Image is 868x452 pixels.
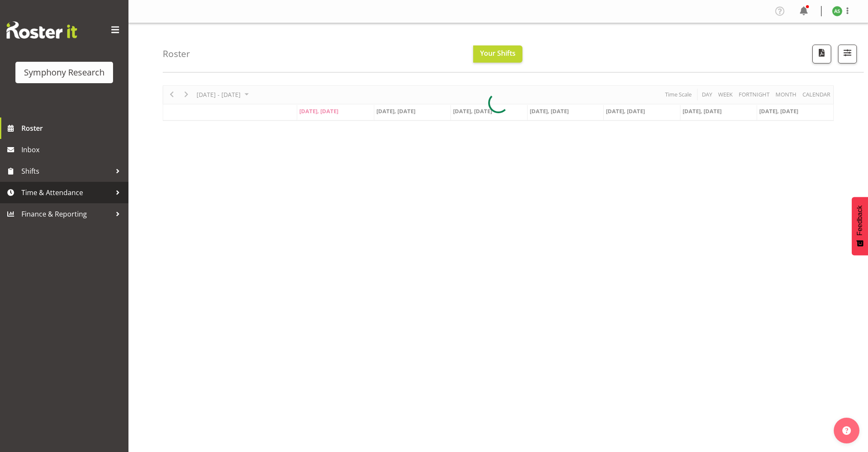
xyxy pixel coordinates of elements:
img: Rosterit website logo [6,21,77,39]
span: Time & Attendance [21,186,111,199]
button: Filter Shifts [838,45,857,63]
span: Inbox [21,143,124,156]
button: Feedback - Show survey [852,197,868,255]
span: Feedback [856,205,864,235]
span: Roster [21,122,124,135]
button: Your Shifts [473,45,522,63]
button: Download a PDF of the roster according to the set date range. [812,45,831,63]
img: ange-steiger11422.jpg [832,6,842,16]
div: Symphony Research [24,66,104,79]
img: help-xxl-2.png [842,426,851,435]
h4: Roster [163,49,190,59]
span: Your Shifts [480,48,516,58]
span: Finance & Reporting [21,208,111,220]
span: Shifts [21,165,111,178]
